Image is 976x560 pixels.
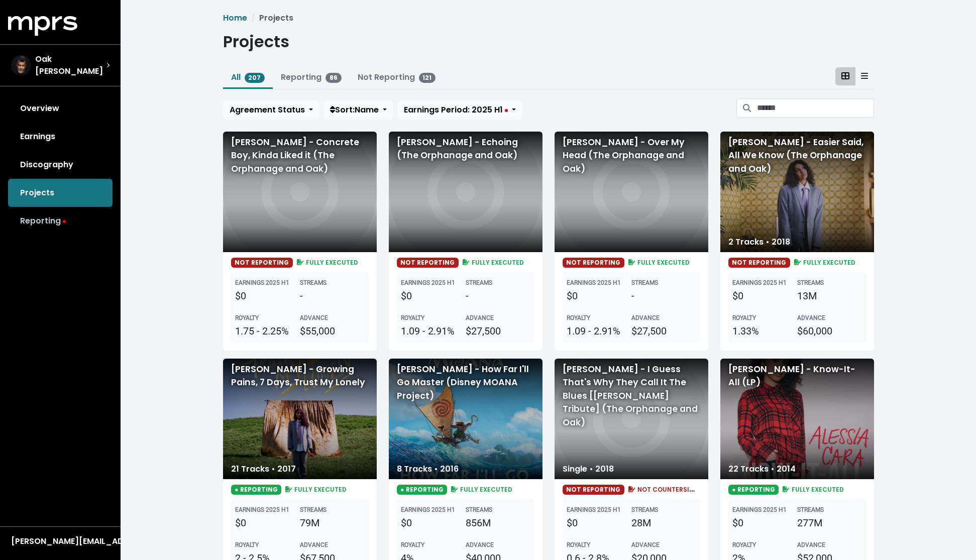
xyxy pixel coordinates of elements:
span: Sort: Name [330,104,379,116]
b: ROYALTY [235,314,259,321]
svg: Table View [861,72,868,80]
b: ROYALTY [732,314,756,321]
a: Not Reporting121 [358,71,436,83]
span: FULLY EXECUTED [283,485,347,494]
div: 856M [466,515,530,530]
div: 1.33% [732,323,797,339]
b: EARNINGS 2025 H1 [567,279,621,286]
h1: Projects [223,32,289,51]
span: Oak [PERSON_NAME] [35,53,106,77]
b: ROYALTY [567,314,590,321]
div: [PERSON_NAME] - Growing Pains, 7 Days, Trust My Lonely [223,359,377,479]
b: ADVANCE [466,541,494,548]
span: Agreement Status [230,104,305,116]
span: FULLY EXECUTED [792,258,855,267]
input: Search projects [757,98,874,118]
b: STREAMS [466,279,492,286]
b: STREAMS [797,279,824,286]
b: ROYALTY [235,541,259,548]
span: Earnings Period: 2025 H1 [404,104,508,116]
b: ROYALTY [401,314,424,321]
div: Single • 2018 [555,459,622,479]
a: Home [223,12,247,24]
span: NOT REPORTING [563,258,625,268]
button: Agreement Status [223,100,319,120]
b: EARNINGS 2025 H1 [732,279,787,286]
b: STREAMS [300,506,327,513]
div: $0 [401,288,466,303]
b: ADVANCE [466,314,494,321]
nav: breadcrumb [223,12,874,24]
div: 1.09 - 2.91% [401,323,466,339]
div: [PERSON_NAME] - How Far I'll Go Master (Disney MOANA Project) [389,359,543,479]
span: ● REPORTING [728,485,779,495]
b: ADVANCE [300,541,328,548]
span: FULLY EXECUTED [461,258,524,267]
b: ROYALTY [732,541,756,548]
span: 207 [245,73,265,83]
div: $55,000 [300,323,365,339]
a: All207 [231,71,265,83]
img: The selected account / producer [11,55,31,75]
b: ADVANCE [300,314,328,321]
div: 13M [797,288,862,303]
b: ROYALTY [401,541,424,548]
span: FULLY EXECUTED [295,258,358,267]
b: EARNINGS 2025 H1 [567,506,621,513]
div: - [300,288,365,303]
div: 21 Tracks • 2017 [223,459,304,479]
div: $0 [567,288,631,303]
span: ● REPORTING [397,485,448,495]
button: Sort:Name [323,100,393,120]
b: STREAMS [300,279,327,286]
div: 1.09 - 2.91% [567,323,631,339]
span: FULLY EXECUTED [781,485,844,494]
span: FULLY EXECUTED [626,258,690,267]
div: $27,500 [466,323,530,339]
a: Reporting86 [281,71,342,83]
a: Discography [8,151,113,179]
div: [PERSON_NAME][EMAIL_ADDRESS][DOMAIN_NAME] [11,535,110,547]
div: $0 [235,515,300,530]
div: [PERSON_NAME] - Know-It-All (LP) [720,359,874,479]
div: [PERSON_NAME] - Echoing (The Orphanage and Oak) [389,132,543,252]
div: $0 [732,288,797,303]
b: ADVANCE [797,541,825,548]
span: 121 [419,73,436,83]
div: [PERSON_NAME] - Concrete Boy, Kinda Liked it (The Orphanage and Oak) [223,132,377,252]
div: 1.75 - 2.25% [235,323,300,339]
span: 86 [326,73,342,83]
span: FULLY EXECUTED [449,485,512,494]
button: [PERSON_NAME][EMAIL_ADDRESS][DOMAIN_NAME] [8,535,113,548]
span: NOT REPORTING [231,258,293,268]
div: - [466,288,530,303]
b: STREAMS [631,506,658,513]
div: 22 Tracks • 2014 [720,459,804,479]
div: $0 [567,515,631,530]
div: $0 [235,288,300,303]
b: ADVANCE [631,314,660,321]
button: Earnings Period: 2025 H1 [397,100,522,120]
b: STREAMS [466,506,492,513]
a: Overview [8,94,113,123]
b: EARNINGS 2025 H1 [235,506,289,513]
div: [PERSON_NAME] - Over My Head (The Orphanage and Oak) [555,132,708,252]
div: [PERSON_NAME] - Easier Said, All We Know (The Orphanage and Oak) [720,132,874,252]
b: EARNINGS 2025 H1 [732,506,787,513]
b: EARNINGS 2025 H1 [401,506,455,513]
span: NOT REPORTING [563,485,625,495]
span: NOT REPORTING [397,258,459,268]
div: - [631,288,696,303]
div: $60,000 [797,323,862,339]
a: Earnings [8,123,113,151]
b: STREAMS [797,506,824,513]
b: STREAMS [631,279,658,286]
span: ● REPORTING [231,485,282,495]
b: EARNINGS 2025 H1 [235,279,289,286]
b: ADVANCE [631,541,660,548]
div: $0 [732,515,797,530]
a: Reporting [8,207,113,235]
span: NOT REPORTING [728,258,791,268]
b: EARNINGS 2025 H1 [401,279,455,286]
div: 2 Tracks • 2018 [720,232,798,252]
